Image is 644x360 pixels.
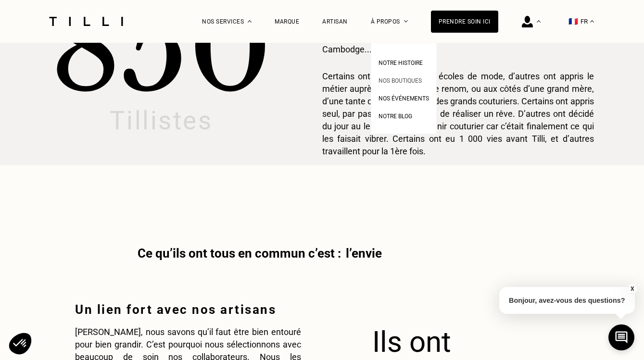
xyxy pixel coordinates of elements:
p: Certains ont fait de grandes écoles de mode, d’autres ont appris le métier auprès de créateurs de... [322,70,594,158]
span: Notre histoire [379,60,423,66]
a: Artisan [322,18,348,25]
span: l’envie [346,246,382,261]
a: Notre histoire [379,57,423,67]
div: Ce qu’ils ont tous en commun c’est : [75,247,346,265]
a: Nos boutiques [379,74,422,85]
img: Menu déroulant à propos [404,20,408,23]
img: Menu déroulant [537,20,541,23]
a: Prendre soin ici [431,11,498,33]
span: Notre blog [379,113,412,120]
p: Tillistes [110,108,213,134]
a: Nos événements [379,92,429,102]
span: Nos événements [379,95,429,102]
a: Notre blog [379,110,412,120]
button: X [627,284,637,294]
span: 🇫🇷 [568,17,578,26]
img: Menu déroulant [248,20,252,23]
p: Bonjour, avez-vous des questions? [499,287,635,314]
span: Nos boutiques [379,77,422,84]
img: Logo du service de couturière Tilli [46,17,126,26]
img: icône connexion [522,16,533,27]
img: menu déroulant [590,20,594,23]
h2: Un lien fort avec nos artisans [75,303,301,316]
a: Marque [275,18,299,25]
